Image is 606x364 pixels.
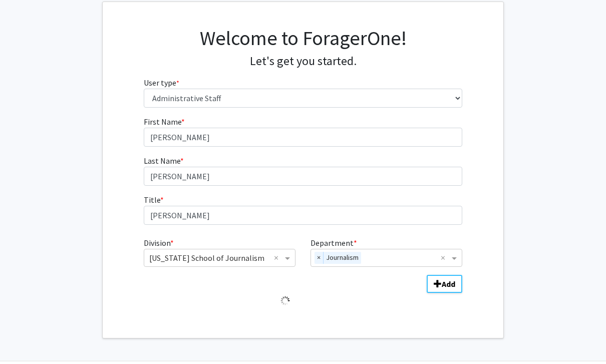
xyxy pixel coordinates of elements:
[315,252,324,264] span: ×
[441,252,449,264] span: Clear all
[144,26,463,50] h1: Welcome to ForagerOne!
[311,249,462,267] ng-select: Department
[276,292,294,309] img: Loading
[144,249,295,267] ng-select: Division
[442,279,455,289] b: Add
[274,252,282,264] span: Clear all
[144,156,180,166] span: Last Name
[144,117,181,127] span: First Name
[427,275,462,293] button: Add Division/Department
[324,252,361,264] span: Journalism
[144,77,179,89] label: User type
[136,237,303,267] div: Division
[144,195,160,205] span: Title
[303,237,470,267] div: Department
[144,54,463,69] h4: Let's get you started.
[8,319,43,356] iframe: Chat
